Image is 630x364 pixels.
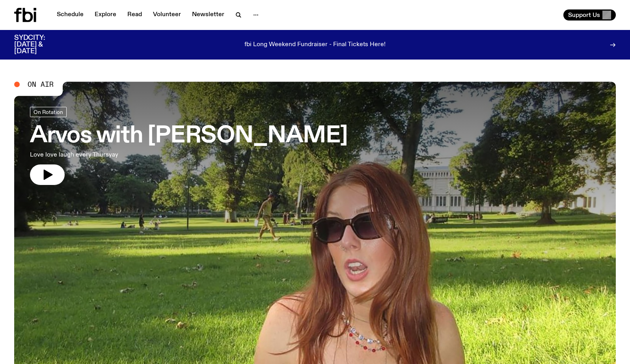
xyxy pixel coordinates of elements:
[30,150,232,160] p: Love love laugh every Thursyay
[30,107,67,117] a: On Rotation
[52,9,88,21] a: Schedule
[244,41,386,49] p: fbi Long Weekend Fundraiser - Final Tickets Here!
[563,9,616,21] button: Support Us
[34,109,63,115] span: On Rotation
[30,107,348,185] a: Arvos with [PERSON_NAME]Love love laugh every Thursyay
[28,81,54,88] span: On Air
[30,125,348,147] h3: Arvos with [PERSON_NAME]
[123,9,147,21] a: Read
[14,35,65,55] h3: SYDCITY: [DATE] & [DATE]
[90,9,121,21] a: Explore
[187,9,229,21] a: Newsletter
[148,9,186,21] a: Volunteer
[568,11,600,19] span: Support Us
